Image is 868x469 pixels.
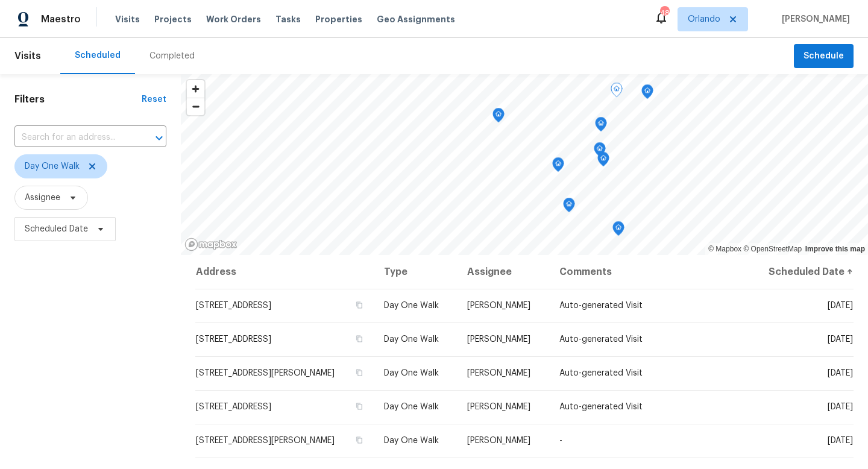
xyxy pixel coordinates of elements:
a: Improve this map [805,245,865,253]
a: Mapbox [708,245,741,253]
div: Map marker [611,83,623,101]
span: Auto-generated Visit [559,301,643,310]
span: [DATE] [828,335,853,344]
th: Type [374,255,458,289]
span: [PERSON_NAME] [467,403,530,411]
span: [STREET_ADDRESS] [196,335,271,344]
span: Schedule [804,49,844,64]
span: [DATE] [828,369,853,377]
th: Address [195,255,374,289]
button: Copy Address [354,367,365,378]
button: Schedule [794,44,854,69]
span: Properties [315,13,362,25]
span: [STREET_ADDRESS] [196,403,271,411]
div: Scheduled [75,49,121,61]
span: [DATE] [828,403,853,411]
span: Work Orders [206,13,261,25]
div: Map marker [563,198,575,216]
span: Day One Walk [384,436,439,445]
canvas: Map [181,74,868,255]
span: [DATE] [828,301,853,310]
span: Maestro [41,13,81,25]
a: OpenStreetMap [743,245,802,253]
th: Assignee [458,255,550,289]
th: Comments [550,255,747,289]
button: Zoom out [187,98,204,115]
div: Map marker [492,108,505,127]
button: Copy Address [354,333,365,344]
span: Auto-generated Visit [559,369,643,377]
span: Zoom out [187,98,204,115]
span: [PERSON_NAME] [467,335,530,344]
span: Auto-generated Visit [559,335,643,344]
span: Projects [154,13,192,25]
span: [STREET_ADDRESS][PERSON_NAME] [196,436,335,445]
input: Search for an address... [14,128,133,147]
span: Day One Walk [25,160,80,172]
span: Orlando [688,13,720,25]
button: Copy Address [354,401,365,412]
span: Day One Walk [384,301,439,310]
div: Map marker [612,221,624,240]
div: 48 [660,7,668,19]
div: Map marker [641,84,653,103]
span: Scheduled Date [25,223,88,235]
span: [PERSON_NAME] [777,13,850,25]
h1: Filters [14,93,142,105]
th: Scheduled Date ↑ [747,255,854,289]
a: Mapbox homepage [184,238,237,251]
span: Day One Walk [384,369,439,377]
span: Day One Walk [384,335,439,344]
button: Open [151,130,168,146]
span: Auto-generated Visit [559,403,643,411]
span: Visits [115,13,140,25]
div: Reset [142,93,166,105]
div: Map marker [595,117,607,136]
span: - [559,436,562,445]
span: Day One Walk [384,403,439,411]
span: [PERSON_NAME] [467,301,530,310]
span: Geo Assignments [377,13,455,25]
span: [STREET_ADDRESS][PERSON_NAME] [196,369,335,377]
div: Map marker [552,157,564,176]
div: Completed [149,50,195,62]
div: Map marker [594,142,606,161]
button: Copy Address [354,300,365,310]
span: Assignee [25,192,60,204]
button: Copy Address [354,435,365,445]
button: Zoom in [187,80,204,98]
span: [DATE] [828,436,853,445]
div: Map marker [597,152,609,171]
span: Tasks [275,15,301,24]
span: [STREET_ADDRESS] [196,301,271,310]
span: [PERSON_NAME] [467,436,530,445]
span: Visits [14,43,41,69]
span: [PERSON_NAME] [467,369,530,377]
